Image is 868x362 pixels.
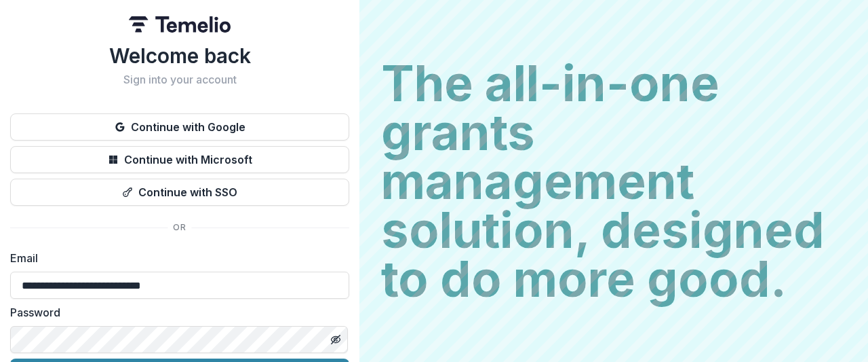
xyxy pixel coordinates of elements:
[325,329,347,350] button: Toggle password visibility
[10,43,349,68] h1: Welcome back
[10,250,341,266] label: Email
[129,16,231,33] img: Temelio
[10,304,341,321] label: Password
[10,146,349,173] button: Continue with Microsoft
[10,113,349,141] button: Continue with Google
[10,179,349,206] button: Continue with SSO
[10,73,349,86] h2: Sign into your account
